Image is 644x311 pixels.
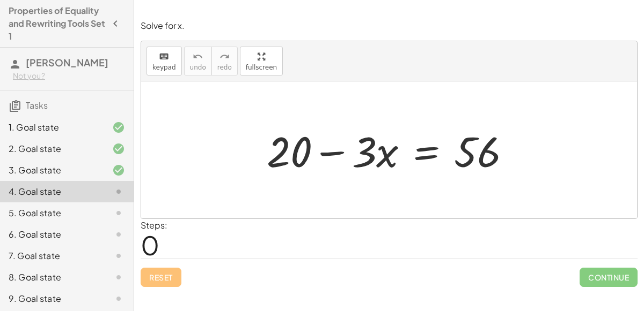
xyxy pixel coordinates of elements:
div: 1. Goal state [9,121,95,134]
h4: Properties of Equality and Rewriting Tools Set 1 [9,4,106,43]
span: undo [190,64,206,71]
span: redo [217,64,232,71]
i: Task not started. [112,185,125,198]
div: 4. Goal state [9,185,95,198]
i: Task finished and correct. [112,142,125,155]
i: Task not started. [112,271,125,284]
i: redo [219,50,230,63]
button: fullscreen [240,47,283,75]
i: Task not started. [112,207,125,219]
div: 8. Goal state [9,271,95,284]
button: redoredo [211,47,238,75]
span: 0 [141,229,159,261]
div: 7. Goal state [9,249,95,262]
span: [PERSON_NAME] [26,56,108,69]
label: Steps: [141,219,167,231]
p: Solve for x. [141,20,638,32]
i: Task not started. [112,249,125,262]
i: undo [193,50,203,63]
div: 5. Goal state [9,207,95,219]
i: Task not started. [112,228,125,241]
i: Task finished and correct. [112,121,125,134]
span: keypad [152,64,176,71]
i: Task finished and correct. [112,164,125,177]
div: Not you? [13,71,125,81]
i: keyboard [159,50,169,63]
div: 2. Goal state [9,142,95,155]
div: 6. Goal state [9,228,95,241]
span: fullscreen [246,64,277,71]
div: 9. Goal state [9,292,95,305]
i: Task not started. [112,292,125,305]
span: Tasks [26,100,48,111]
button: undoundo [184,47,212,75]
div: 3. Goal state [9,164,95,177]
button: keyboardkeypad [147,47,182,75]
